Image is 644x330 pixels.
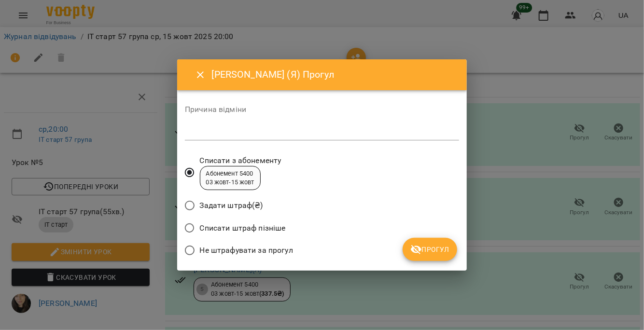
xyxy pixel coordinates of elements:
[206,169,254,187] div: Абонемент 5400 03 жовт - 15 жовт
[200,222,286,234] span: Списати штраф пізніше
[189,63,212,86] button: Close
[410,244,449,255] span: Прогул
[200,245,293,256] span: Не штрафувати за прогул
[200,155,281,166] span: Списати з абонементу
[185,106,459,113] label: Причина відміни
[200,200,263,211] span: Задати штраф(₴)
[403,238,457,261] button: Прогул
[212,67,455,82] h6: [PERSON_NAME] (Я) Прогул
